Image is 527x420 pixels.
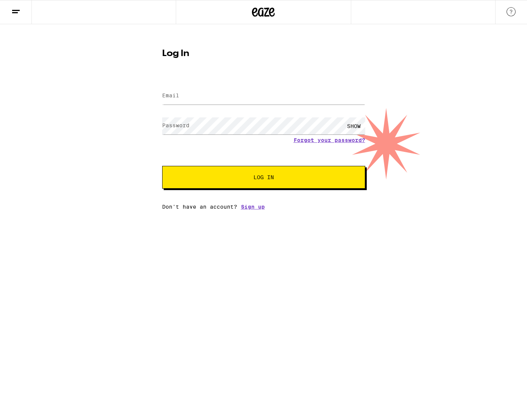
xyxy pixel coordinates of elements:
[342,117,365,134] div: SHOW
[162,166,365,189] button: Log In
[162,122,189,128] label: Password
[294,137,365,143] a: Forgot your password?
[241,204,265,210] a: Sign up
[253,175,274,180] span: Log In
[162,204,365,210] div: Don't have an account?
[162,87,365,105] input: Email
[162,49,365,58] h1: Log In
[162,92,179,98] label: Email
